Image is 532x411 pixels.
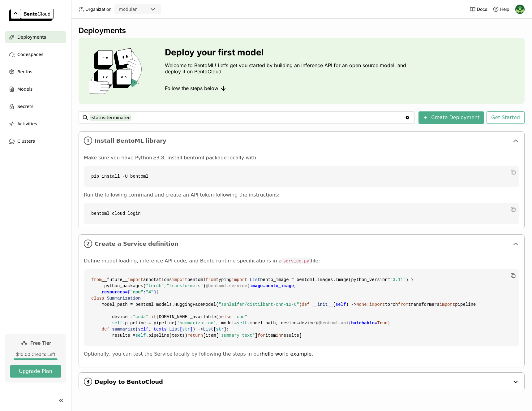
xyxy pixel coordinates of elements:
[356,302,367,307] span: None
[237,321,247,326] span: self
[138,327,192,332] span: self, texts: [ ]
[398,302,408,307] span: from
[17,120,37,128] span: Activities
[10,365,61,378] button: Upgrade Plan
[84,192,519,198] p: Run the following command and create an API token following the instructions:
[112,321,122,326] span: self
[312,302,333,307] span: __init__
[216,327,224,332] span: str
[79,373,524,391] div: 3Deploy to BentoCloud
[84,155,519,161] p: Make sure you have Python≥3.8, install bentoml package locally with:
[302,302,310,307] span: def
[167,283,203,288] span: "transformers"
[515,5,525,14] img: Kevin Bi
[221,314,232,319] span: else
[234,314,247,319] span: "cpu"
[390,277,405,282] span: "3.11"
[169,327,180,332] span: List
[5,118,66,130] a: Activities
[262,351,312,357] a: hello world example
[187,333,203,338] span: return
[17,103,33,110] span: Secrets
[128,277,143,282] span: import
[5,31,66,43] a: Deployments
[317,321,390,326] span: @bentoml.api( )
[219,302,299,307] span: "sshleifer/distilbart-cnn-12-6"
[146,290,153,295] span: "4"
[84,166,519,187] code: pip install -U bentoml
[500,6,509,12] span: Help
[84,351,519,357] p: Optionally, you can test the Service locally by following the steps in our .
[79,132,524,150] div: 1Install BentoML library
[276,333,281,338] span: in
[146,283,164,288] span: "torch"
[85,6,111,12] span: Organization
[84,136,92,145] i: 1
[95,240,509,247] span: Create a Service definition
[206,277,216,282] span: from
[133,314,148,319] span: "cuda"
[10,352,61,357] div: $10.00 Credits Left
[112,327,135,332] span: summarize
[84,203,519,224] code: bentoml cloud login
[177,321,216,326] span: 'summarization'
[17,68,32,76] span: Bentos
[336,302,346,307] span: self
[151,314,156,319] span: if
[17,33,46,41] span: Deployments
[5,83,66,95] a: Models
[165,62,409,75] p: Welcome to BentoML! Let’s get you started by building an Inference API for an open source model, ...
[487,111,525,124] button: Get Started
[30,340,51,346] span: Free Tier
[165,47,409,57] h3: Deploy your first model
[369,302,385,307] span: import
[84,258,519,264] p: Define model loading, inference API code, and Bento runtime specifications in a file:
[102,327,109,332] span: def
[79,235,524,253] div: 2Create a Service definition
[130,290,143,295] span: "cpu"
[135,333,146,338] span: self
[119,6,137,12] div: modular
[232,277,247,282] span: import
[5,48,66,61] a: Codespaces
[5,334,66,383] a: Free Tier$10.00 Credits LeftUpgrade Plan
[377,321,388,326] span: True
[258,333,265,338] span: for
[165,85,218,91] span: Follow the steps below
[9,9,54,21] img: logo
[5,100,66,113] a: Secrets
[282,258,311,264] code: service.py
[5,66,66,78] a: Bentos
[182,327,190,332] span: str
[440,302,455,307] span: import
[95,137,509,144] span: Install BentoML library
[17,85,32,93] span: Models
[91,296,104,301] span: class
[84,240,92,248] i: 2
[5,135,66,147] a: Clusters
[470,6,487,12] a: Docs
[84,269,519,346] code: __future__ annotations bentoml typing bento_image = bentoml.images.Image(python_version= ) \ .pyt...
[405,115,410,120] svg: Clear value
[107,296,140,301] span: Summarization
[219,333,255,338] span: 'summary_text'
[203,327,213,332] span: List
[84,378,92,386] i: 3
[477,6,487,12] span: Docs
[137,6,138,13] input: Selected modular.
[17,51,43,58] span: Codespaces
[250,277,260,282] span: List
[91,277,102,282] span: from
[79,26,525,35] div: Deployments
[95,379,509,385] span: Deploy to BentoCloud
[418,111,484,124] button: Create Deployment
[84,48,150,94] img: cover onboarding
[172,277,187,282] span: import
[17,137,35,145] span: Clusters
[90,113,405,123] input: Search
[493,6,509,12] div: Help
[351,321,388,326] span: batchable=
